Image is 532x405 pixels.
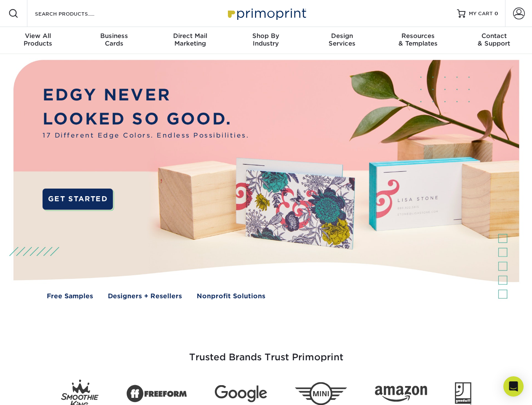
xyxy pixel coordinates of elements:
img: Google [215,385,267,402]
img: Amazon [375,386,427,402]
p: EDGY NEVER [43,83,249,107]
div: Services [304,32,380,47]
a: Nonprofit Solutions [197,292,265,301]
h3: Trusted Brands Trust Primoprint [20,332,513,373]
span: Design [304,32,380,40]
span: Resources [380,32,456,40]
div: Open Intercom Messenger [503,376,524,397]
img: Goodwill [455,382,471,405]
a: Resources& Templates [380,27,456,54]
a: Free Samples [47,292,93,301]
span: MY CART [469,10,493,17]
a: DesignServices [304,27,380,54]
input: SEARCH PRODUCTS..... [34,8,116,19]
a: BusinessCards [76,27,152,54]
div: Cards [76,32,152,47]
div: & Support [456,32,532,47]
img: Primoprint [224,4,308,22]
span: Contact [456,32,532,40]
span: Shop By [228,32,304,40]
span: 0 [495,11,498,16]
a: Direct MailMarketing [152,27,228,54]
a: GET STARTED [43,189,113,210]
div: Industry [228,32,304,47]
span: Business [76,32,152,40]
a: Designers + Resellers [108,292,182,301]
div: Marketing [152,32,228,47]
span: 17 Different Edge Colors. Endless Possibilities. [43,131,249,140]
span: Direct Mail [152,32,228,40]
p: LOOKED SO GOOD. [43,107,249,131]
a: Shop ByIndustry [228,27,304,54]
div: & Templates [380,32,456,47]
a: Contact& Support [456,27,532,54]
